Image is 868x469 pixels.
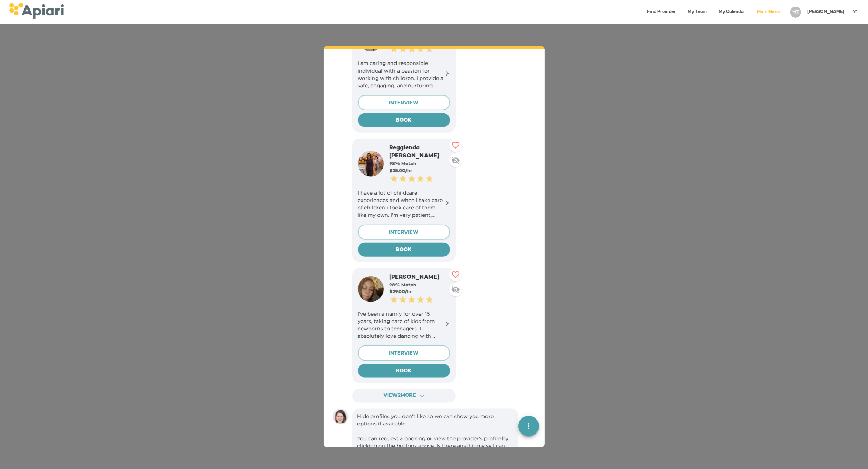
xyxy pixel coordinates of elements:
button: Descend provider in search [449,154,462,167]
button: INTERVIEW [358,345,450,361]
button: INTERVIEW [358,95,450,111]
p: I have a lot of childcare experiences and when i take care of children i took care of them like m... [358,189,450,219]
div: MZ [790,7,801,18]
div: 98 % Match [390,282,450,289]
img: amy.37686e0395c82528988e.png [332,409,349,425]
span: INTERVIEW [364,228,444,237]
span: View 2 more [359,391,449,400]
button: Descend provider in search [449,283,462,296]
button: quick menu [518,416,539,437]
img: user-photo-123-1752784367364.jpeg [358,276,384,302]
p: I’ve been a nanny for over 15 years, taking care of kids from newborns to teenagers. I absolutely... [358,310,450,340]
button: BOOK [358,243,450,257]
div: [PERSON_NAME] [390,274,450,282]
span: BOOK [364,116,444,125]
span: INTERVIEW [364,349,444,358]
button: Like [449,268,462,281]
img: logo [9,3,64,19]
a: My Team [683,4,711,20]
p: I am caring and responsible individual with a passion for working with children. I provide a safe... [358,59,450,89]
div: Reggienda [PERSON_NAME] [390,144,450,161]
span: BOOK [364,246,444,255]
p: [PERSON_NAME] [807,9,844,15]
span: INTERVIEW [364,99,444,108]
a: Main Menu [753,4,784,20]
div: $ 35.00 /hr [390,168,450,174]
button: BOOK [358,364,450,378]
div: $ 29.00 /hr [390,289,450,295]
button: Like [449,139,462,152]
button: BOOK [358,113,450,127]
div: 98 % Match [390,161,450,167]
span: BOOK [364,367,444,376]
a: Find Provider [643,4,680,20]
button: View2more [352,389,456,403]
button: INTERVIEW [358,225,450,240]
div: Hide profiles you don't like so we can show you more options if available. You can request a book... [357,413,513,457]
a: My Calendar [714,4,750,20]
img: user-photo-123-1755017389784.jpeg [358,151,384,177]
